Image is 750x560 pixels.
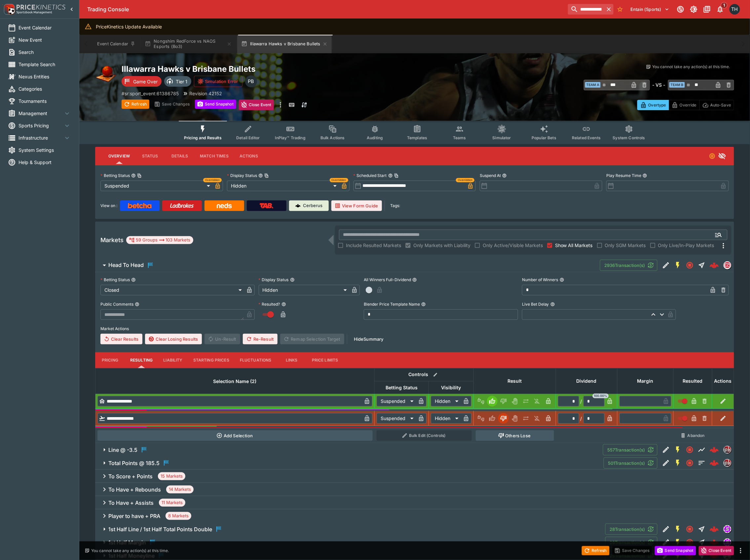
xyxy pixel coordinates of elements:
[605,524,657,535] button: 28Transaction(s)
[653,81,665,88] h6: - VS -
[737,547,745,555] button: more
[509,413,520,424] button: Void
[122,90,179,97] p: Copy To Clipboard
[708,536,721,549] a: bbd00299-9e7b-4553-8c27-5dedc68fb9be
[710,445,719,454] div: 5e41f7aa-f3fc-4f89-a0a9-6ba285bc2567
[688,3,700,15] button: Toggle light/dark mode
[320,135,345,140] span: Bulk Actions
[165,148,195,164] button: Details
[17,11,52,14] img: Sportsbook Management
[710,538,719,547] div: bbd00299-9e7b-4553-8c27-5dedc68fb9be
[686,459,694,467] svg: Closed
[710,525,719,534] img: logo-cerberus--red.svg
[234,148,264,164] button: Actions
[686,446,694,454] svg: Closed
[135,302,139,307] button: Public Comments
[532,396,543,407] button: Eliminated In Play
[158,473,185,480] span: 15 Markets
[709,153,716,159] svg: Suspended
[158,352,188,368] button: Liability
[696,523,708,535] button: Straight
[122,64,428,74] h2: Copy To Clipboard
[19,36,71,43] span: New Event
[593,394,609,398] span: 100.00%
[19,98,71,105] span: Tournaments
[648,102,666,108] p: Overtype
[100,301,133,307] p: Public Comments
[277,100,284,110] button: more
[407,135,427,140] span: Templates
[672,457,684,469] button: SGM Enabled
[100,200,117,211] label: View on :
[521,396,531,407] button: Push
[431,370,440,379] button: Bulk edit
[684,523,696,535] button: Closed
[493,135,511,140] span: Simulator
[19,159,71,166] span: Help & Support
[699,100,734,110] button: Auto-Save
[95,523,605,536] button: 1st Half Line / 1st Half Total Points Double
[350,334,388,344] button: HideSummary
[91,548,169,554] p: You cannot take any action(s) at this time.
[239,100,274,110] button: Close Event
[205,178,220,182] span: Overridden
[713,229,725,241] button: Open
[724,538,731,546] div: simulator
[605,537,657,548] button: 29Transaction(s)
[684,444,696,456] button: Closed
[133,78,158,85] p: Game Over
[710,102,731,108] p: Auto-Save
[100,236,124,244] h5: Markets
[237,35,332,53] button: Illawarra Hawks v Brisbane Bullets
[394,173,399,178] button: Copy To Clipboard
[613,135,645,140] span: System Controls
[585,82,601,88] span: Team A
[476,413,486,424] button: Not Set
[108,447,137,453] h6: Line @ -3.5
[618,368,674,394] th: Margin
[660,537,672,548] button: Edit Detail
[17,5,65,10] img: PriceKinetics
[431,413,461,424] div: Hidden
[453,135,466,140] span: Teams
[145,334,202,344] button: Clear Losing Results
[108,473,153,480] h6: To Score + Points
[658,242,714,249] span: Only Live/In-Play Markets
[129,236,191,244] div: 59 Groups 103 Markets
[550,302,555,307] button: Live Bet Delay
[19,134,63,141] span: Infrastructure
[672,537,684,548] button: SGM Enabled
[135,148,165,164] button: Status
[128,203,152,208] img: Betcha
[95,352,125,368] button: Pricing
[103,148,135,164] button: Overview
[236,135,260,140] span: Detail Editor
[108,526,212,533] h6: 1st Half Line / 1st Half Total Points Double
[660,444,672,456] button: Edit Detail
[95,536,605,549] button: 1st Half Margin
[93,35,139,53] button: Event Calendar
[728,2,742,17] button: Todd Henderson
[289,200,329,211] a: Cerberus
[712,368,734,394] th: Actions
[480,173,501,178] p: Suspend At
[684,537,696,548] button: Closed
[108,539,146,546] h6: 1st Half Margin
[605,242,646,249] span: Only SGM Markets
[100,277,130,282] p: Betting Status
[295,203,301,208] img: Cerberus
[532,413,543,424] button: Eliminated In Play
[332,178,346,182] span: Overridden
[724,459,731,467] div: pricekinetics
[431,396,461,407] div: Hidden
[724,525,731,533] div: simulator
[487,413,498,424] button: Win
[388,173,393,178] button: Scheduled StartCopy To Clipboard
[412,278,417,282] button: All Winners Full-Dividend
[498,413,509,424] button: Lose
[724,262,731,268] img: sportsradar
[364,301,420,307] p: Blender Price Template Name
[696,537,708,548] button: Straight
[19,110,63,117] span: Management
[19,85,71,92] span: Categories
